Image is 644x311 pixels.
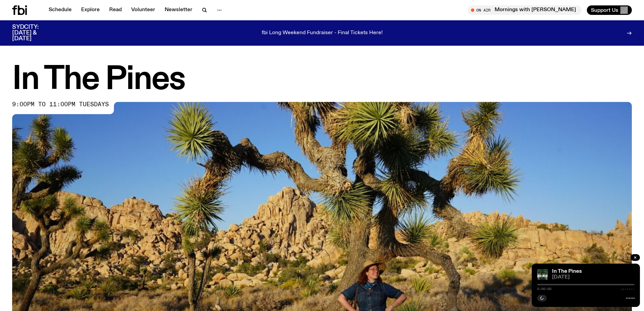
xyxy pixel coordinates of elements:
[591,7,618,13] span: Support Us
[77,5,104,15] a: Explore
[161,5,196,15] a: Newsletter
[468,5,581,15] button: On AirMornings with [PERSON_NAME]
[127,5,159,15] a: Volunteer
[552,269,582,274] a: In The Pines
[45,5,76,15] a: Schedule
[12,24,55,42] h3: SYDCITY: [DATE] & [DATE]
[12,65,632,95] h1: In The Pines
[12,102,109,107] span: 9:00pm to 11:00pm tuesdays
[620,287,635,291] span: -:--:--
[537,287,551,291] span: 0:00:00
[552,275,635,280] span: [DATE]
[262,30,383,36] p: fbi Long Weekend Fundraiser - Final Tickets Here!
[587,5,632,15] button: Support Us
[105,5,126,15] a: Read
